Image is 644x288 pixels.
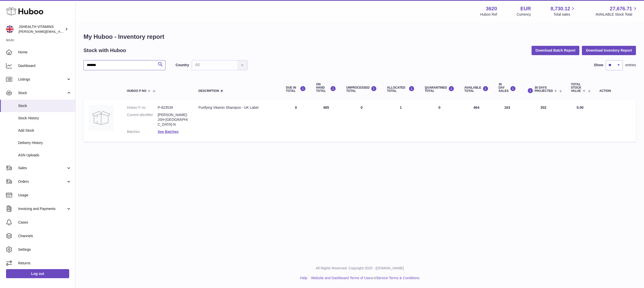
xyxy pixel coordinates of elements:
span: Stock [18,103,71,108]
button: Download Batch Report [532,46,580,55]
td: 0 [281,100,311,141]
strong: 3620 [486,5,497,12]
strong: EUR [520,5,531,12]
dt: Batches [127,129,158,134]
div: Action [599,89,631,93]
span: 8,730.12 [551,5,570,12]
label: Country [176,63,189,67]
div: UNPROCESSED Total [346,86,377,93]
img: francesca@jshealthvitamins.com [6,25,14,33]
span: Delivery History [18,140,71,145]
span: Channels [18,234,71,238]
div: Purifying Vitamin Shampoo - UK Label [198,105,276,110]
dd: [PERSON_NAME]-JSH-[GEOGRAPHIC_DATA]-N [158,113,188,127]
div: Currency [517,12,531,17]
a: Log out [6,269,69,278]
dt: Huboo P no [127,105,158,110]
span: Cases [18,220,71,225]
span: Usage [18,193,71,198]
span: Stock History [18,116,71,121]
span: Total sales [553,12,576,17]
div: DUE IN TOTAL [286,86,306,93]
a: Service Terms & Conditions [376,276,420,280]
td: 302 [521,100,566,141]
span: Total stock value [571,83,581,93]
span: ASN Uploads [18,153,71,158]
span: Listings [18,77,66,82]
div: ALLOCATED Total [387,86,415,93]
span: Home [18,50,71,55]
div: ON HAND Total [316,83,336,93]
h2: Stock with Huboo [84,47,126,54]
span: Returns [18,261,71,266]
span: 27,676.71 [610,5,632,12]
span: 30 DAYS PROJECTED [535,86,553,93]
span: 0.00 [577,105,583,110]
img: product image [89,105,114,130]
td: 465 [311,100,341,141]
div: 30 DAY SALES [499,83,516,93]
span: Add Stock [18,128,71,133]
a: 27,676.71 AVAILABLE Stock Total [595,5,638,17]
label: Show [594,63,603,67]
a: See Batches [158,130,179,134]
span: Description [198,89,219,93]
a: Help [300,276,307,280]
span: Orders [18,179,66,184]
span: entries [625,63,636,67]
div: Huboo Ref [480,12,497,17]
dt: Current identifier [127,113,158,127]
span: Stock [18,91,66,95]
h1: My Huboo - Inventory report [84,33,636,41]
span: 0 [438,105,440,110]
td: 464 [459,100,494,141]
td: 163 [494,100,521,141]
button: Download Inventory Report [582,46,636,55]
p: All Rights Reserved. Copyright 2025 - [DOMAIN_NAME] [79,266,640,271]
span: Settings [18,247,71,252]
span: AVAILABLE Stock Total [595,12,638,17]
td: 1 [382,100,420,141]
dd: P-823539 [158,105,188,110]
div: JSHEALTH VITAMINS [19,24,64,34]
span: Sales [18,166,66,170]
span: Dashboard [18,63,71,68]
li: and [309,276,419,280]
span: Invoicing and Payments [18,206,66,211]
span: Huboo P no [127,89,146,93]
div: AVAILABLE Total [464,86,489,93]
span: [PERSON_NAME][EMAIL_ADDRESS][DOMAIN_NAME] [19,29,101,33]
a: 8,730.12 Total sales [551,5,576,17]
div: QUARANTINED Total [425,86,454,93]
a: Website and Dashboard Terms of Use [311,276,370,280]
td: 0 [341,100,382,141]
